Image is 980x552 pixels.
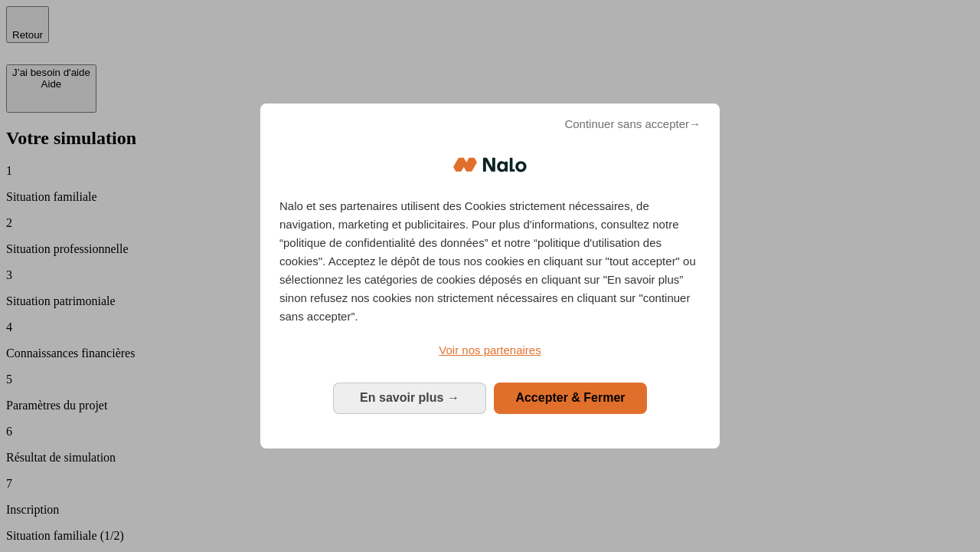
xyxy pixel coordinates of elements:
[260,103,720,448] div: Bienvenue chez Nalo Gestion du consentement
[333,383,486,413] button: En savoir plus: Configurer vos consentements
[279,341,701,360] a: Voir nos partenaires
[453,142,527,188] img: Logo
[439,343,541,356] span: Voir nos partenaires
[515,391,625,404] span: Accepter & Fermer
[279,197,701,326] p: Nalo et ses partenaires utilisent des Cookies strictement nécessaires, de navigation, marketing e...
[564,115,701,133] span: Continuer sans accepter→
[494,383,647,413] button: Accepter & Fermer: Accepter notre traitement des données et fermer
[360,391,459,404] span: En savoir plus →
